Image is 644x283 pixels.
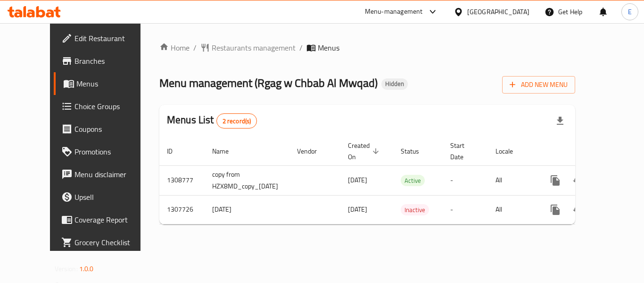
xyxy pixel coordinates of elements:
[74,191,150,203] span: Upsell
[54,231,157,254] a: Grocery Checklist
[54,163,157,186] a: Menu disclaimer
[348,140,382,163] span: Created On
[74,101,150,112] span: Choice Groups
[401,175,425,186] span: Active
[488,195,537,224] td: All
[495,146,525,157] span: Locale
[544,169,567,192] button: more
[74,55,150,67] span: Branches
[54,72,157,95] a: Menus
[193,42,197,53] li: /
[54,118,157,140] a: Coupons
[401,146,431,157] span: Status
[167,113,257,129] h2: Menus List
[549,110,571,132] div: Export file
[159,165,205,195] td: 1308777
[74,169,150,180] span: Menu disclaimer
[54,95,157,118] a: Choice Groups
[443,195,488,224] td: -
[159,42,575,53] nav: breadcrumb
[216,113,257,129] div: Total records count
[401,205,429,215] span: Inactive
[450,140,477,163] span: Start Date
[365,6,423,17] div: Menu-management
[381,80,408,88] span: Hidden
[318,42,339,53] span: Menus
[502,76,575,94] button: Add New Menu
[443,165,488,195] td: -
[217,117,257,126] span: 2 record(s)
[467,7,529,17] div: [GEOGRAPHIC_DATA]
[159,72,378,94] span: Menu management ( Rgag w Chbab Al Mwqad )
[159,195,205,224] td: 1307726
[159,137,642,224] table: enhanced table
[167,146,185,157] span: ID
[74,33,150,44] span: Edit Restaurant
[544,198,567,221] button: more
[54,27,157,50] a: Edit Restaurant
[567,198,589,221] button: Change Status
[567,169,589,192] button: Change Status
[205,195,289,224] td: [DATE]
[488,165,537,195] td: All
[401,175,425,186] div: Active
[76,78,150,89] span: Menus
[54,140,157,163] a: Promotions
[55,263,78,275] span: Version:
[74,237,150,248] span: Grocery Checklist
[159,42,190,53] a: Home
[381,78,408,90] div: Hidden
[212,42,296,53] span: Restaurants management
[537,137,642,166] th: Actions
[54,186,157,208] a: Upsell
[74,214,150,225] span: Coverage Report
[205,165,289,195] td: copy from HZX8MD_copy_[DATE]
[297,146,329,157] span: Vendor
[54,50,157,72] a: Branches
[212,146,241,157] span: Name
[200,42,296,53] a: Restaurants management
[348,174,367,186] span: [DATE]
[299,42,303,53] li: /
[74,123,150,135] span: Coupons
[348,203,367,215] span: [DATE]
[54,208,157,231] a: Coverage Report
[79,263,94,275] span: 1.0.0
[510,79,568,91] span: Add New Menu
[74,146,150,157] span: Promotions
[628,7,632,17] span: E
